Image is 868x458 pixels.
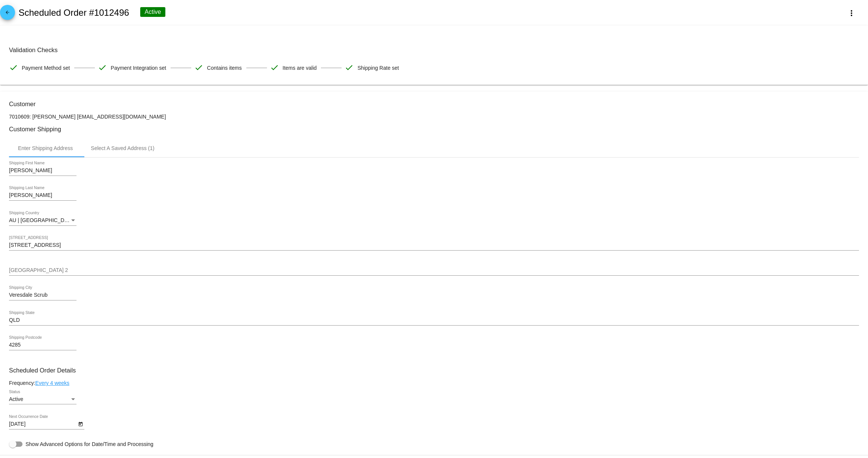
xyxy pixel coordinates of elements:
h2: Scheduled Order #1012496 [18,8,129,18]
mat-select: Shipping Country [9,218,76,224]
mat-icon: check [270,63,279,72]
div: Frequency: [9,380,859,386]
span: Show Advanced Options for Date/Time and Processing [25,440,153,448]
mat-icon: more_vert [847,9,856,18]
input: Shipping Last Name [9,192,76,198]
input: Shipping Postcode [9,342,76,348]
button: Open calendar [76,420,84,428]
mat-icon: check [194,63,203,72]
span: Payment Method set [22,60,70,76]
span: Items are valid [283,60,317,76]
div: Select A Saved Address (1) [91,145,154,151]
span: Payment Integration set [111,60,166,76]
mat-icon: check [9,63,18,72]
input: Shipping First Name [9,168,76,174]
input: Next Occurrence Date [9,421,76,427]
div: Enter Shipping Address [18,145,73,151]
div: Active [140,7,166,17]
a: Every 4 weeks [35,380,69,386]
span: Contains items [207,60,242,76]
span: Active [9,396,23,402]
p: 7010609: [PERSON_NAME] [EMAIL_ADDRESS][DOMAIN_NAME] [9,114,859,120]
mat-icon: check [98,63,107,72]
span: Shipping Rate set [357,60,399,76]
input: Shipping City [9,292,76,298]
h3: Scheduled Order Details [9,367,859,374]
mat-select: Status [9,396,76,402]
input: Shipping Street 2 [9,267,859,273]
span: AU | [GEOGRAPHIC_DATA] [9,217,75,223]
h3: Validation Checks [9,47,859,54]
mat-icon: check [345,63,354,72]
input: Shipping State [9,317,859,323]
input: Shipping Street 1 [9,242,859,248]
h3: Customer [9,101,859,108]
mat-icon: arrow_back [3,10,12,19]
h3: Customer Shipping [9,126,859,133]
